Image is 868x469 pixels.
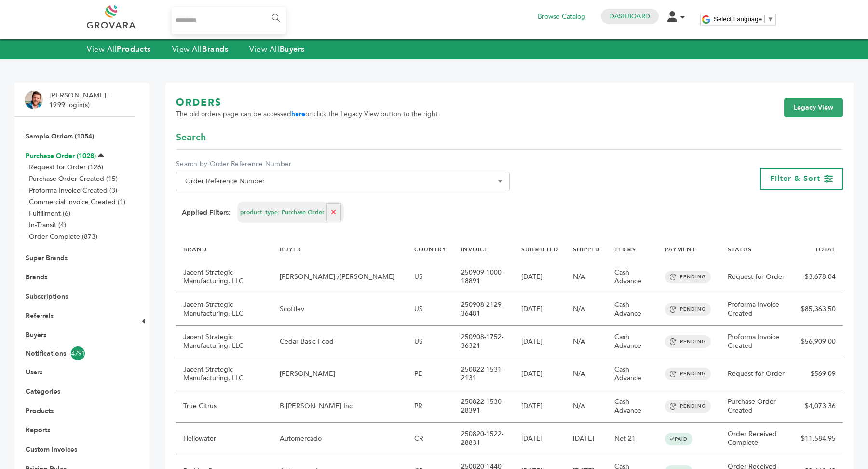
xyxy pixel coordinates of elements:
input: Search... [172,7,286,34]
span: PAID [665,433,692,445]
td: Purchase Order Created [720,390,794,423]
td: Jacent Strategic Manufacturing, LLC [176,326,272,358]
td: [DATE] [514,293,566,326]
td: Proforma Invoice Created [720,293,794,326]
td: $3,678.04 [794,261,843,293]
a: Purchase Order Created (15) [29,174,118,183]
a: Legacy View [784,98,843,117]
a: Subscriptions [26,292,68,301]
a: Request for Order (126) [29,163,103,172]
td: Order Received Complete [720,423,794,455]
td: Net 21 [607,423,658,455]
span: ▼ [767,15,773,23]
strong: Applied Filters: [182,208,231,218]
td: US [407,261,454,293]
a: PAYMENT [665,246,696,253]
td: Proforma Invoice Created [720,326,794,358]
td: CR [407,423,454,455]
span: Order Reference Number [181,175,504,188]
td: [PERSON_NAME] [272,358,407,390]
td: Cash Advance [607,358,658,390]
strong: Products [117,44,150,55]
td: Cash Advance [607,261,658,293]
td: $85,363.50 [794,293,843,326]
a: Proforma Invoice Created (3) [29,186,117,195]
a: Order Complete (873) [29,232,97,241]
a: Categories [26,387,60,396]
li: [PERSON_NAME] - 1999 login(s) [49,91,113,110]
span: Search [176,131,206,144]
a: Referrals [26,311,54,320]
a: Users [26,368,42,377]
td: Jacent Strategic Manufacturing, LLC [176,261,272,293]
td: Hellowater [176,423,272,455]
a: View AllBuyers [249,44,305,55]
td: [DATE] [514,390,566,423]
td: Automercado [272,423,407,455]
a: BUYER [280,246,301,253]
td: 250908-1752-36321 [454,326,514,358]
h1: ORDERS [176,96,440,110]
td: PR [407,390,454,423]
td: True Citrus [176,390,272,423]
td: [DATE] [514,423,566,455]
td: 250908-2129-36481 [454,293,514,326]
span: 4791 [71,346,85,360]
a: TERMS [614,246,636,253]
a: In-Transit (4) [29,221,66,230]
a: View AllProducts [87,44,151,55]
strong: Buyers [280,44,305,55]
td: N/A [566,326,607,358]
td: Request for Order [720,358,794,390]
td: Cash Advance [607,390,658,423]
a: Dashboard [610,12,650,21]
td: N/A [566,390,607,423]
label: Search by Order Reference Number [176,159,510,169]
td: $56,909.00 [794,326,843,358]
a: here [291,110,305,119]
td: Cedar Basic Food [272,326,407,358]
span: PENDING [665,303,711,316]
td: N/A [566,261,607,293]
td: Scottlev [272,293,407,326]
td: US [407,293,454,326]
a: View AllBrands [172,44,229,55]
span: PENDING [665,368,711,380]
a: Select Language​ [714,15,773,23]
a: SUBMITTED [521,246,558,253]
a: INVOICE [461,246,488,253]
td: PE [407,358,454,390]
span: The old orders page can be accessed or click the Legacy View button to the right. [176,110,440,119]
a: COUNTRY [414,246,447,253]
span: product_type: Purchase Order [240,208,325,217]
a: Brands [26,273,47,282]
a: Custom Invoices [26,445,77,454]
td: $11,584.95 [794,423,843,455]
span: Select Language [714,15,762,23]
a: Sample Orders (1054) [26,132,94,141]
span: Order Reference Number [176,172,510,191]
a: Super Brands [26,253,68,262]
a: Products [26,406,54,415]
a: Reports [26,426,50,435]
td: N/A [566,358,607,390]
span: Filter & Sort [770,173,820,184]
a: Fulfillment (6) [29,209,70,218]
td: Request for Order [720,261,794,293]
a: Buyers [26,331,46,340]
td: Cash Advance [607,293,658,326]
td: 250909-1000-18891 [454,261,514,293]
a: Commercial Invoice Created (1) [29,197,125,207]
td: [DATE] [566,423,607,455]
span: PENDING [665,271,711,283]
td: Cash Advance [607,326,658,358]
td: US [407,326,454,358]
span: PENDING [665,400,711,413]
td: $4,073.36 [794,390,843,423]
td: Jacent Strategic Manufacturing, LLC [176,358,272,390]
a: STATUS [728,246,752,253]
td: $569.09 [794,358,843,390]
strong: Brands [202,44,228,55]
a: Browse Catalog [538,12,585,22]
a: Notifications4791 [26,346,124,360]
